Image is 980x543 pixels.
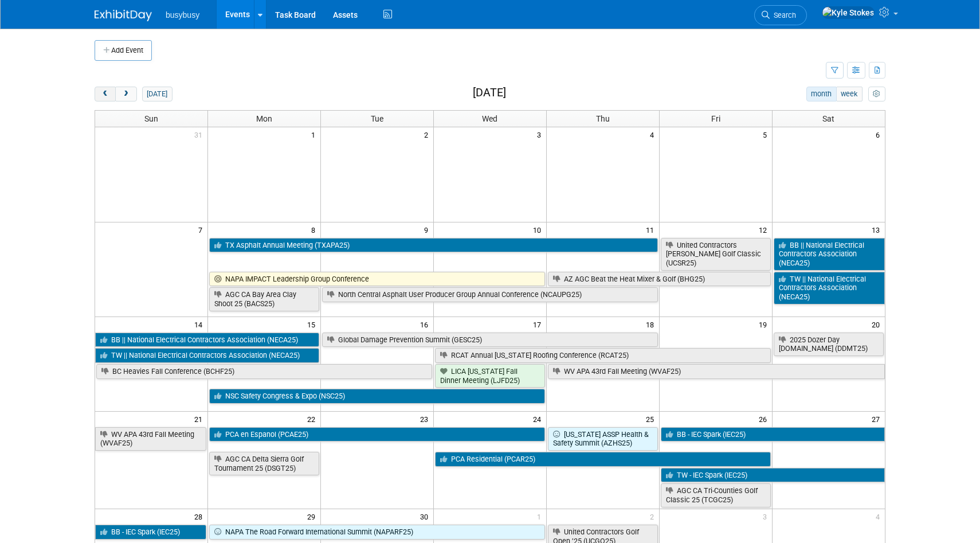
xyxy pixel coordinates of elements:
a: Search [754,5,807,25]
a: NSC Safety Congress & Expo (NSC25) [209,389,545,404]
a: AGC CA Delta Sierra Golf Tournament 25 (DSGT25) [209,452,319,475]
a: AGC CA Tri-Counties Golf Classic 25 (TCGC25) [661,483,771,507]
span: 25 [645,412,659,426]
button: myCustomButton [868,87,885,101]
span: 5 [762,127,772,142]
span: Thu [596,114,610,123]
a: United Contractors [PERSON_NAME] Golf Classic (UCSR25) [661,238,771,271]
span: 3 [536,127,546,142]
i: Personalize Calendar [873,91,880,98]
span: 17 [532,317,546,331]
h2: [DATE] [473,87,506,99]
span: 24 [532,412,546,426]
span: busybusy [166,10,199,19]
a: BB || National Electrical Contractors Association (NECA25) [774,238,885,271]
a: North Central Asphalt User Producer Group Annual Conference (NCAUPG25) [322,287,658,302]
a: TW || National Electrical Contractors Association (NECA25) [774,272,885,304]
span: 11 [645,222,659,237]
span: 10 [532,222,546,237]
span: 22 [306,412,320,426]
span: Wed [482,114,497,123]
span: 13 [871,222,885,237]
span: 4 [875,509,885,524]
span: 4 [649,127,659,142]
a: [US_STATE] ASSP Health & Safety Summit (AZHS25) [548,427,658,451]
button: month [806,87,837,101]
span: 7 [197,222,207,237]
span: 2 [649,509,659,524]
a: AZ AGC Beat the Heat Mixer & Golf (BHG25) [548,272,771,287]
img: ExhibitDay [95,10,152,21]
a: TW || National Electrical Contractors Association (NECA25) [95,348,319,363]
span: 27 [871,412,885,426]
button: [DATE] [142,87,173,101]
span: 15 [306,317,320,331]
span: 6 [875,127,885,142]
a: BC Heavies Fall Conference (BCHF25) [96,364,432,379]
span: 30 [419,509,433,524]
span: 23 [419,412,433,426]
span: 12 [758,222,772,237]
a: 2025 Dozer Day [DOMAIN_NAME] (DDMT25) [774,333,884,356]
span: Fri [711,114,720,123]
span: 16 [419,317,433,331]
a: WV APA 43rd Fall Meeting (WVAF25) [95,427,206,451]
span: 26 [758,412,772,426]
span: 21 [193,412,207,426]
button: week [836,87,863,101]
a: BB - IEC Spark (IEC25) [661,427,885,442]
span: 2 [423,127,433,142]
a: WV APA 43rd Fall Meeting (WVAF25) [548,364,885,379]
a: NAPA The Road Forward International Summit (NAPARF25) [209,525,545,540]
a: Global Damage Prevention Summit (GESC25) [322,333,658,347]
a: BB - IEC Spark (IEC25) [95,525,206,540]
a: PCA en Espanol (PCAE25) [209,427,545,442]
span: Mon [256,114,272,123]
span: Search [770,11,796,19]
a: NAPA IMPACT Leadership Group Conference [209,272,545,287]
a: RCAT Annual [US_STATE] Roofing Conference (RCAT25) [435,348,771,363]
img: Kyle Stokes [822,6,875,19]
span: 31 [193,127,207,142]
a: LICA [US_STATE] Fall Dinner Meeting (LJFD25) [435,364,545,388]
a: TX Asphalt Annual Meeting (TXAPA25) [209,238,657,253]
a: AGC CA Bay Area Clay Shoot 25 (BACS25) [209,287,319,311]
span: Tue [371,114,383,123]
span: 29 [306,509,320,524]
span: 28 [193,509,207,524]
span: 8 [310,222,320,237]
span: 18 [645,317,659,331]
button: Add Event [95,40,152,61]
a: TW - IEC Spark (IEC25) [661,468,885,483]
span: Sun [144,114,158,123]
span: 9 [423,222,433,237]
span: 14 [193,317,207,331]
span: 3 [762,509,772,524]
button: next [115,87,136,101]
span: 1 [536,509,546,524]
a: PCA Residential (PCAR25) [435,452,771,467]
span: 19 [758,317,772,331]
span: 1 [310,127,320,142]
span: 20 [871,317,885,331]
span: Sat [822,114,834,123]
button: prev [95,87,116,101]
a: BB || National Electrical Contractors Association (NECA25) [95,333,319,347]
